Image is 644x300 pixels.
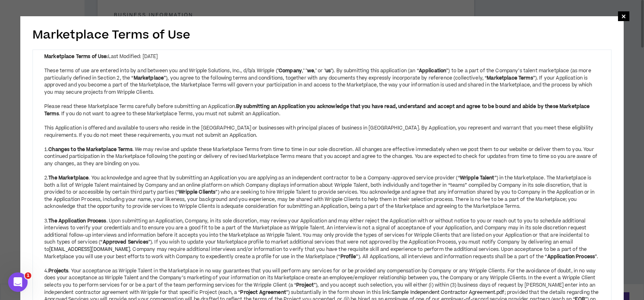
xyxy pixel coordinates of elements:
strong: Approved Services [103,239,148,246]
strong: Application [419,67,447,74]
div: Please read these Marketplace Terms carefully before submitting an Application. . If you do not w... [44,103,600,117]
iframe: Intercom live chat [8,272,28,292]
strong: Changes to the Marketplace Terms [48,146,132,153]
strong: us [325,67,331,74]
h2: Marketplace Terms of Use [33,26,611,43]
a: Sample Independent Contractor Agreement.pdf [392,289,505,296]
strong: Marketplace Terms of Use: [44,53,108,60]
strong: Project Agreement [240,289,286,296]
strong: Wripple Clients [179,189,215,196]
strong: Wripple Talent [460,175,494,181]
span: × [621,11,626,21]
div: 1. . We may revise and update these Marketplace Terms from time to time in our sole discretion. A... [44,139,600,167]
a: [EMAIL_ADDRESS][DOMAIN_NAME] [49,246,130,253]
div: 3. . Upon submitting an Application, Company, in its sole discretion, may review your Application... [44,210,600,260]
strong: Company [279,67,302,74]
strong: The Marketplace [48,175,89,181]
span: 1 [25,272,31,279]
div: 2. . You acknowledge and agree that by submitting an Application you are applying as an independe... [44,168,600,211]
strong: Application Process [547,253,595,260]
strong: Profile [340,253,356,260]
strong: Marketplace Terms [487,75,533,82]
div: This Application is offered and available to users who reside in the [GEOGRAPHIC_DATA] or busines... [44,125,600,139]
strong: Marketplace [134,75,164,82]
strong: By submitting an Application you acknowledge that you have read, understand and accept and agree ... [44,103,590,117]
div: Last Modified: [DATE] [44,53,600,60]
strong: we [307,67,314,74]
strong: Projects [48,268,68,274]
strong: The Application Process [48,218,106,224]
strong: Project [296,282,314,289]
div: These terms of use are entered into by and between you and Wripple Solutions, Inc., d/b/a Wripple... [44,67,600,96]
